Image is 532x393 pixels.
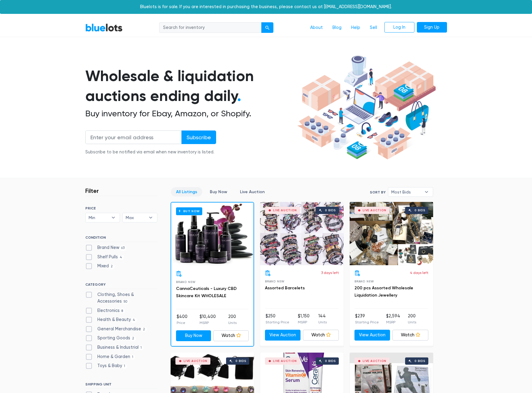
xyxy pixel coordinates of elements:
p: Price [177,320,187,325]
div: Live Auction [184,360,207,363]
div: Subscribe to be notified via email when new inventory is listed. [85,149,216,156]
p: Units [228,320,237,325]
span: 2 [141,327,147,332]
span: Brand New [354,280,374,283]
li: 144 [318,313,327,325]
div: 0 bids [414,209,425,212]
span: Min [89,213,109,222]
span: 1 [130,355,135,360]
a: Watch [392,330,428,341]
li: $239 [355,313,379,325]
a: Log In [384,22,414,33]
span: Max [126,213,146,222]
label: Brand New [85,244,127,251]
h6: PRICE [85,206,157,210]
li: $1,150 [298,313,310,325]
a: Live Auction 0 bids [350,202,433,265]
a: All Listings [171,187,202,196]
a: Live Auction [235,187,270,196]
label: Sort By [370,190,386,195]
li: 200 [408,313,416,325]
label: Health & Beauty [85,316,137,323]
p: MSRP [298,319,310,325]
label: Mixed [85,263,115,269]
div: 0 bids [414,360,425,363]
div: 0 bids [325,209,336,212]
input: Enter your email address [85,130,182,144]
span: 63 [119,246,127,250]
span: Most Bids [391,187,421,196]
div: Live Auction [363,209,386,212]
label: Toys & Baby [85,363,127,369]
a: Live Auction 0 bids [260,202,344,265]
input: Subscribe [181,130,216,144]
h6: Buy Now [176,207,202,215]
img: hero-ee84e7d0318cb26816c560f6b4441b76977f77a177738b4e94f68c95b2b83dbb.png [295,53,438,162]
h6: SHIPPING UNIT [85,382,157,389]
a: Watch [303,330,339,341]
p: MSRP [200,320,216,325]
a: Assorted Barcelets [265,285,305,291]
span: . [237,87,241,105]
label: Sporting Goods [85,335,136,341]
a: 200 pcs Assorted Wholesale Liquidation Jewellery [354,285,413,298]
input: Search for inventory [159,22,262,33]
label: Business & Industrial [85,344,144,351]
a: View Auction [265,330,301,341]
span: 1 [139,345,144,350]
a: Blog [328,22,346,33]
li: $10,400 [200,313,216,325]
b: ▾ [420,187,433,196]
p: Starting Price [355,319,379,325]
li: $250 [266,313,289,325]
div: 0 bids [325,360,336,363]
label: Shelf Pulls [85,254,124,260]
a: Sell [365,22,382,33]
a: Buy Now [205,187,232,196]
a: About [305,22,328,33]
p: Units [318,319,327,325]
h6: CATEGORY [85,282,157,289]
span: 4 [118,255,124,260]
a: Watch [213,330,249,341]
span: 2 [109,264,115,269]
a: Help [346,22,365,33]
h6: CONDITION [85,235,157,242]
span: 50 [122,299,129,304]
span: Brand New [265,280,285,283]
p: MSRP [386,319,400,325]
p: Units [408,319,416,325]
span: 4 [131,318,137,322]
span: 8 [120,309,125,313]
label: General Merchandise [85,326,147,332]
b: ▾ [144,213,157,222]
div: 0 bids [235,360,246,363]
p: Starting Price [266,319,289,325]
span: Brand New [176,280,196,284]
span: 2 [130,336,136,341]
a: View Auction [354,330,390,341]
label: Clothing, Shoes & Accessories [85,291,157,304]
h2: Buy inventory for Ebay, Amazon, or Shopify. [85,108,295,119]
h3: Filter [85,187,99,194]
p: 4 days left [410,270,428,275]
label: Electronics [85,307,125,314]
span: 1 [122,364,127,369]
a: Sign Up [417,22,447,33]
li: $400 [177,313,187,325]
a: Buy Now [171,203,253,266]
li: $2,594 [386,313,400,325]
b: ▾ [107,213,120,222]
div: Live Auction [363,360,386,363]
a: BlueLots [85,23,123,32]
div: Live Auction [273,209,297,212]
div: Live Auction [273,360,297,363]
a: Buy Now [176,330,211,341]
li: 200 [228,313,237,325]
h1: Wholesale & liquidation auctions ending daily [85,66,295,106]
label: Home & Garden [85,354,135,360]
a: CannaCeuticals - Luxury CBD Skincare Kit WHOLESALE [176,286,237,298]
p: 3 days left [321,270,339,275]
